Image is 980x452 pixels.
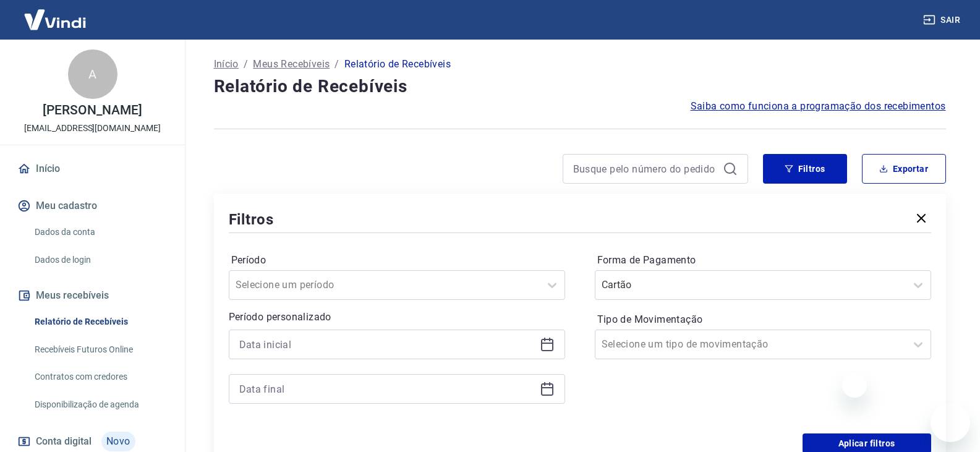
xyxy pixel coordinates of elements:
[597,253,929,268] label: Forma de Pagamento
[344,57,451,72] p: Relatório de Recebíveis
[214,74,946,99] h4: Relatório de Recebíveis
[244,57,248,72] p: /
[763,154,847,184] button: Filtros
[931,403,970,442] iframe: Botão para abrir a janela de mensagens
[334,57,339,72] p: /
[15,192,170,220] button: Meu cadastro
[15,1,95,38] img: Vindi
[597,312,929,327] label: Tipo de Movimentação
[15,282,170,309] button: Meus recebíveis
[229,310,565,325] p: Período personalizado
[30,220,170,245] a: Dados da conta
[36,433,92,450] span: Conta digital
[862,154,946,184] button: Exportar
[921,9,965,32] button: Sair
[229,210,275,229] h5: Filtros
[24,122,161,135] p: [EMAIL_ADDRESS][DOMAIN_NAME]
[15,155,170,182] a: Início
[101,432,135,451] span: Novo
[842,373,867,398] iframe: Fechar mensagem
[239,380,535,398] input: Data final
[68,49,117,99] div: A
[43,104,142,117] p: [PERSON_NAME]
[239,335,535,354] input: Data inicial
[231,253,563,268] label: Período
[214,57,239,72] a: Início
[30,309,170,335] a: Relatório de Recebíveis
[691,99,946,114] a: Saiba como funciona a programação dos recebimentos
[30,392,170,417] a: Disponibilização de agenda
[30,337,170,362] a: Recebíveis Futuros Online
[253,57,330,72] a: Meus Recebíveis
[30,247,170,273] a: Dados de login
[573,160,718,178] input: Busque pelo número do pedido
[30,364,170,390] a: Contratos com credores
